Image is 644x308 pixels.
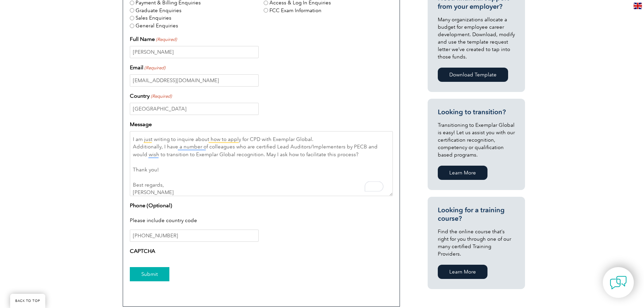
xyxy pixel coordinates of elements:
[438,265,487,279] a: Learn More
[144,65,165,71] span: (Required)
[130,64,165,72] label: Email
[438,108,515,116] h3: Looking to transition?
[438,16,515,61] p: Many organizations allocate a budget for employee career development. Download, modify and use th...
[610,274,627,291] img: contact-chat.png
[130,247,155,255] label: CAPTCHA
[130,35,177,43] label: Full Name
[130,92,172,100] label: Country
[438,68,508,82] a: Download Template
[130,212,393,230] div: Please include country code
[269,7,321,15] label: FCC Exam Information
[136,14,171,22] label: Sales Enquiries
[634,3,642,9] img: en
[438,166,487,180] a: Learn More
[438,228,515,258] p: Find the online course that’s right for you through one of our many certified Training Providers.
[10,294,45,308] a: BACK TO TOP
[130,267,169,281] input: Submit
[130,131,393,196] textarea: To enrich screen reader interactions, please activate Accessibility in Grammarly extension settings
[130,120,152,128] label: Message
[130,202,172,210] label: Phone (Optional)
[136,7,182,15] label: Graduate Enquiries
[438,206,515,223] h3: Looking for a training course?
[155,36,177,43] span: (Required)
[438,121,515,159] p: Transitioning to Exemplar Global is easy! Let us assist you with our certification recognition, c...
[136,22,178,30] label: General Enquiries
[150,93,172,100] span: (Required)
